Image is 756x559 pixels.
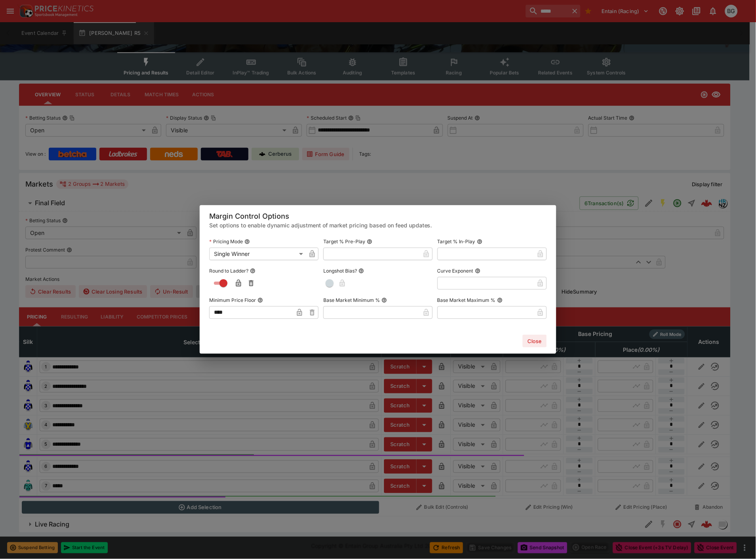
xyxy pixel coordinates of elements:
[477,239,483,244] button: Target % In-Play
[497,298,503,303] button: Base Market Maximum %
[258,298,263,303] button: Minimum Price Floor
[437,297,496,303] p: Base Market Maximum %
[367,239,372,244] button: Target % Pre-Play
[323,267,357,274] p: Longshot Bias?
[209,238,243,245] p: Pricing Mode
[250,268,256,274] button: Round to Ladder?
[323,238,365,245] p: Target % Pre-Play
[437,238,475,245] p: Target % In-Play
[437,267,473,274] p: Curve Exponent
[209,212,547,221] h5: Margin Control Options
[359,268,364,274] button: Longshot Bias?
[475,268,481,274] button: Curve Exponent
[523,335,547,347] button: Close
[209,248,306,260] div: Single Winner
[209,297,256,303] p: Minimum Price Floor
[209,267,248,274] p: Round to Ladder?
[382,298,387,303] button: Base Market Minimum %
[209,221,547,229] h6: Set options to enable dynamic adjustment of market pricing based on feed updates.
[244,239,250,244] button: Pricing Mode
[323,297,380,303] p: Base Market Minimum %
